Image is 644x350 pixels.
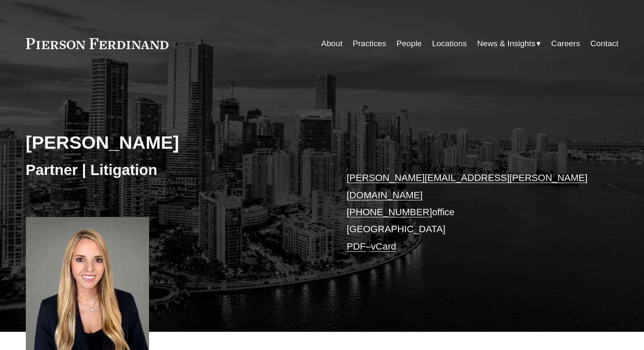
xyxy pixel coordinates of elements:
a: PDF [347,241,366,252]
h3: Partner | Litigation [26,161,322,179]
a: People [396,36,422,52]
a: Locations [432,36,467,52]
span: News & Insights [477,36,536,51]
a: [PERSON_NAME][EMAIL_ADDRESS][PERSON_NAME][DOMAIN_NAME] [347,172,588,200]
p: office [GEOGRAPHIC_DATA] – [347,169,594,255]
a: folder dropdown [477,36,541,52]
a: vCard [371,241,396,252]
a: Careers [551,36,580,52]
a: About [321,36,343,52]
h2: [PERSON_NAME] [26,131,322,153]
a: Contact [590,36,618,52]
a: Practices [353,36,386,52]
a: [PHONE_NUMBER] [347,207,432,217]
